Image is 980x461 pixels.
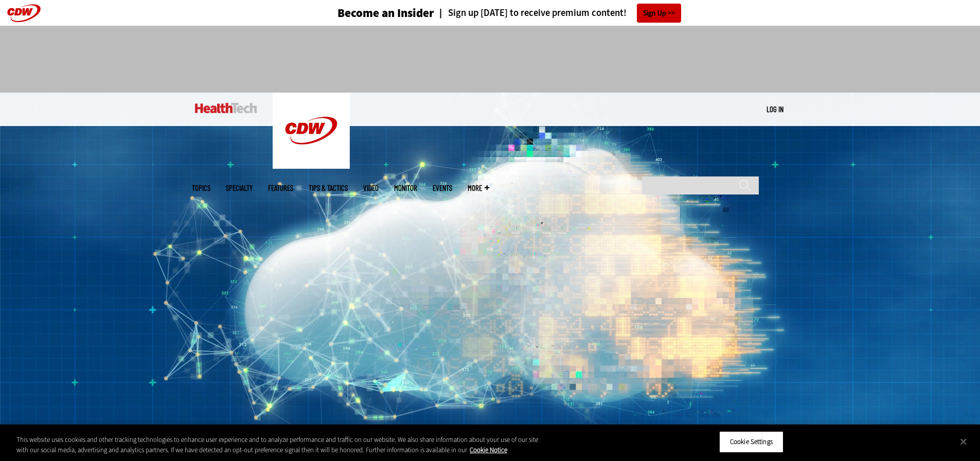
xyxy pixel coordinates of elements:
div: User menu [767,104,783,115]
a: Features [268,184,293,192]
span: More [468,184,489,192]
a: Sign up [DATE] to receive premium content! [434,8,627,18]
button: Close [952,430,975,453]
img: Home [195,103,257,113]
a: Become an Insider [299,7,434,19]
a: CDW [273,161,350,171]
a: Tips & Tactics [309,184,348,192]
a: Events [433,184,452,192]
div: This website uses cookies and other tracking technologies to enhance user experience and to analy... [16,435,539,455]
a: More information about your privacy [470,446,507,454]
a: Sign Up [637,4,681,23]
iframe: advertisement [303,36,678,82]
span: Topics [192,184,210,192]
a: Log in [767,104,783,114]
a: MonITor [394,184,417,192]
img: Home [273,93,350,169]
span: Specialty [226,184,253,192]
h3: Become an Insider [337,7,434,19]
button: Cookie Settings [719,431,783,453]
a: Video [363,184,379,192]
